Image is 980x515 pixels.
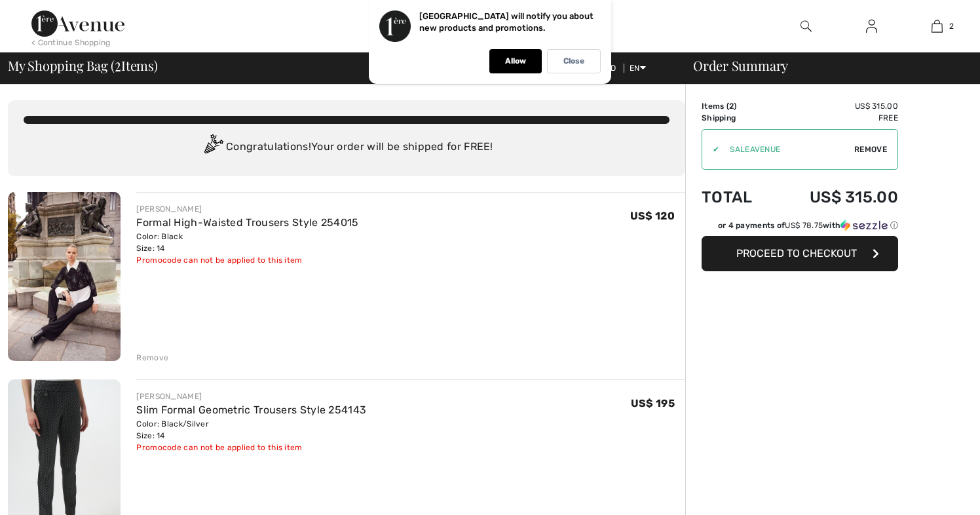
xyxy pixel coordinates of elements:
td: Items ( ) [702,100,773,112]
img: Formal High-Waisted Trousers Style 254015 [8,192,121,361]
img: search the website [801,18,812,34]
div: < Continue Shopping [31,37,111,48]
span: My Shopping Bag ( Items) [8,59,158,72]
img: My Bag [932,18,943,34]
div: Order Summary [677,59,972,72]
td: Total [702,175,773,219]
span: 2 [949,20,954,32]
p: Close [563,56,584,66]
span: US$ 120 [630,210,675,222]
div: or 4 payments ofUS$ 78.75withSezzle Click to learn more about Sezzle [702,219,898,236]
div: Congratulations! Your order will be shipped for FREE! [24,134,669,161]
span: EN [630,64,646,73]
img: My Info [866,18,877,34]
div: [PERSON_NAME] [136,203,358,215]
div: Color: Black/Silver Size: 14 [136,418,366,442]
p: [GEOGRAPHIC_DATA] will notify you about new products and promotions. [419,11,594,33]
span: US$ 195 [631,397,675,410]
input: Promo code [719,130,854,169]
img: 1ère Avenue [31,10,124,37]
a: Sign In [856,18,888,35]
span: Proceed to Checkout [736,247,857,259]
td: US$ 315.00 [773,100,898,112]
div: Remove [136,352,168,364]
td: US$ 315.00 [773,175,898,219]
div: Color: Black Size: 14 [136,231,358,254]
a: 2 [905,18,969,34]
button: Proceed to Checkout [702,236,898,271]
td: Shipping [702,112,773,124]
span: 2 [729,102,734,111]
div: [PERSON_NAME] [136,391,366,402]
img: Congratulation2.svg [200,134,226,161]
div: Promocode can not be applied to this item [136,442,366,453]
td: Free [773,112,898,124]
p: Allow [505,56,526,66]
div: or 4 payments of with [718,219,898,231]
img: Sezzle [840,219,888,231]
div: Promocode can not be applied to this item [136,254,358,266]
a: Slim Formal Geometric Trousers Style 254143 [136,404,366,416]
span: 2 [115,56,121,73]
span: Remove [854,143,887,155]
span: US$ 78.75 [785,221,823,230]
a: Formal High-Waisted Trousers Style 254015 [136,216,358,229]
div: ✔ [702,143,719,155]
